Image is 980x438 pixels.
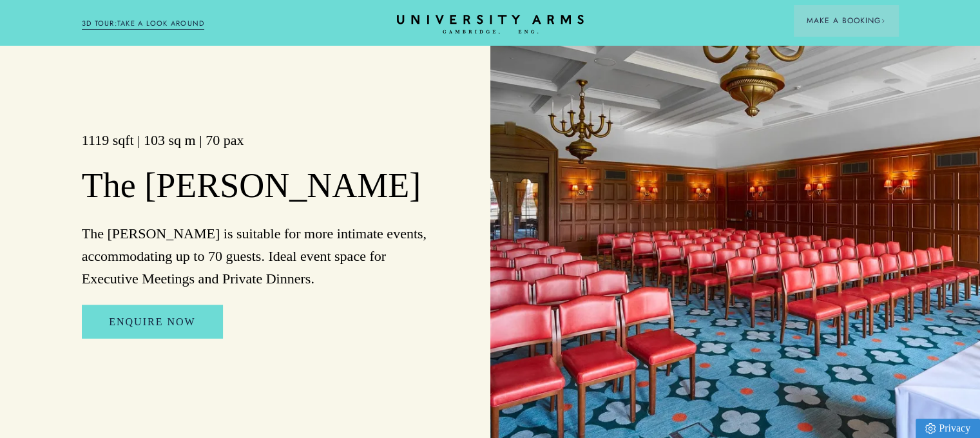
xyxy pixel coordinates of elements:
[82,222,446,290] p: The [PERSON_NAME] is suitable for more intimate events, accommodating up to 70 guests. Ideal even...
[397,15,584,35] a: Home
[82,305,222,338] a: Enquire Now
[82,18,205,30] a: 3D TOUR:TAKE A LOOK AROUND
[794,5,898,36] button: Make a BookingArrow icon
[82,165,446,207] h2: The [PERSON_NAME]
[916,419,980,438] a: Privacy
[82,131,446,150] h3: 1119 sqft | 103 sq m | 70 pax
[807,15,885,26] span: Make a Booking
[925,423,936,434] img: Privacy
[881,19,885,23] img: Arrow icon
